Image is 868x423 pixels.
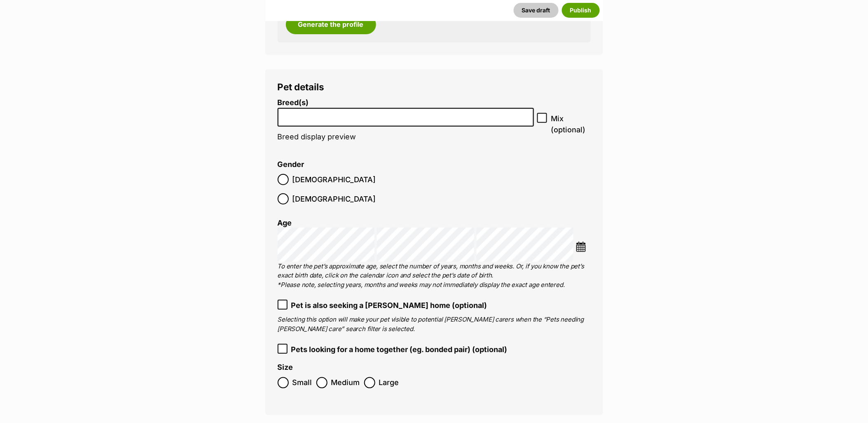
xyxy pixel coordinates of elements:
[278,219,292,227] label: Age
[278,363,293,372] label: Size
[278,81,325,92] span: Pet details
[278,99,534,150] li: Breed display preview
[286,15,376,34] button: Generate the profile
[278,262,591,290] p: To enter the pet’s approximate age, select the number of years, months and weeks. Or, if you know...
[292,193,376,204] span: [DEMOGRAPHIC_DATA]
[331,377,360,388] span: Medium
[551,113,590,135] span: Mix (optional)
[278,99,534,107] label: Breed(s)
[291,300,487,311] span: Pet is also seeking a [PERSON_NAME] home (optional)
[514,3,559,18] button: Save draft
[278,160,304,169] label: Gender
[562,3,600,18] button: Publish
[291,344,508,355] span: Pets looking for a home together (eg. bonded pair) (optional)
[278,315,591,334] p: Selecting this option will make your pet visible to potential [PERSON_NAME] carers when the “Pets...
[576,242,586,252] img: ...
[292,174,376,185] span: [DEMOGRAPHIC_DATA]
[292,377,312,388] span: Small
[379,377,399,388] span: Large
